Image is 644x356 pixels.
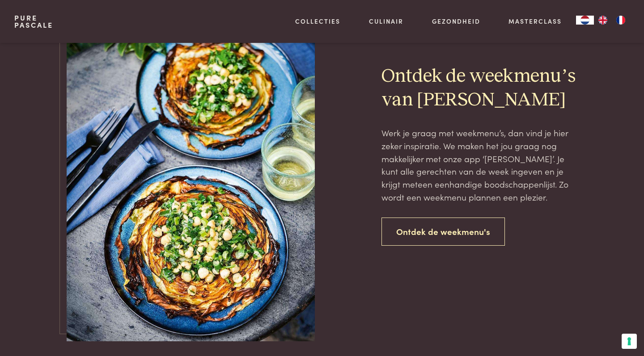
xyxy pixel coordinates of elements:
[594,16,612,25] a: EN
[594,16,630,25] ul: Language list
[381,65,577,112] h2: Ontdek de weekmenu’s van [PERSON_NAME]
[14,14,53,29] a: PurePascale
[612,16,630,25] a: FR
[576,16,594,25] a: NL
[432,17,480,26] a: Gezondheid
[576,16,630,25] aside: Language selected: Nederlands
[381,126,577,203] p: Werk je graag met weekmenu’s, dan vind je hier zeker inspiratie. We maken het jou graag nog makke...
[369,17,403,26] a: Culinair
[622,334,637,349] button: Uw voorkeuren voor toestemming voor trackingtechnologieën
[381,218,505,246] a: Ontdek de weekmenu's
[295,17,340,26] a: Collecties
[576,16,594,25] div: Language
[508,17,562,26] a: Masterclass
